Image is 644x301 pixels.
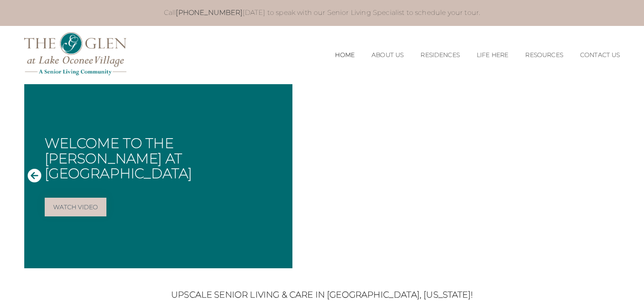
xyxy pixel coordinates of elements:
a: Watch Video [45,198,107,216]
h2: Upscale Senior Living & Care in [GEOGRAPHIC_DATA], [US_STATE]! [54,290,590,300]
a: Residences [421,51,460,59]
p: Call [DATE] to speak with our Senior Living Specialist to schedule your tour. [41,9,604,17]
a: About Us [372,51,404,59]
h1: Welcome to The [PERSON_NAME] at [GEOGRAPHIC_DATA] [45,136,286,181]
a: Contact Us [580,51,620,59]
a: Resources [525,51,563,59]
img: The Glen Lake Oconee Home [24,32,126,75]
a: Life Here [477,51,508,59]
div: Slide 1 of 1 [24,84,620,268]
a: Home [335,51,355,59]
iframe: Embedded Vimeo Video [292,84,620,268]
a: [PHONE_NUMBER] [176,9,242,17]
button: Next Slide [603,168,617,184]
